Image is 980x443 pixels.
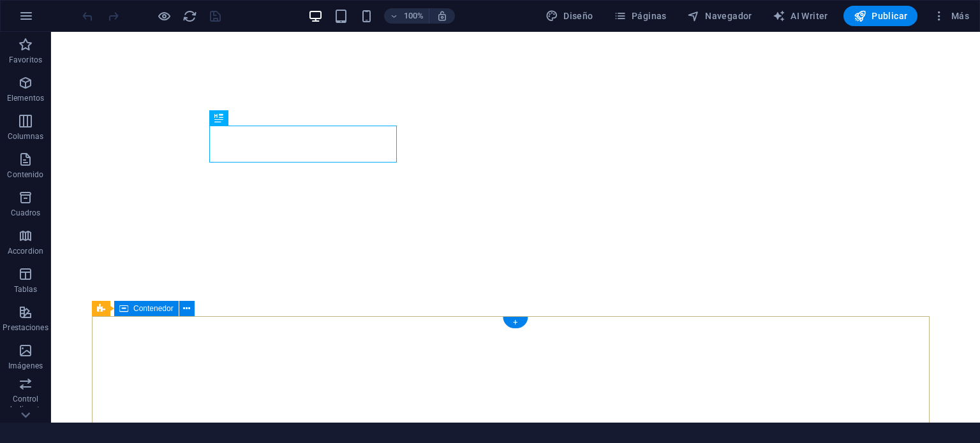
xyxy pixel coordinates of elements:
button: Páginas [609,6,672,26]
p: Accordion [8,246,43,256]
span: Navegador [687,10,752,22]
span: Contenedor [133,305,174,312]
p: Imágenes [8,361,43,371]
p: Contenido [7,170,43,180]
p: Columnas [8,131,44,142]
p: Tablas [14,284,38,294]
div: Diseño (Ctrl+Alt+Y) [540,6,598,26]
i: Volver a cargar página [182,9,197,24]
button: AI Writer [768,6,833,26]
button: Diseño [540,6,598,26]
button: 100% [384,8,429,24]
span: Páginas [614,10,667,22]
p: Cuadros [11,208,41,218]
span: Diseño [546,10,593,22]
div: + [503,317,528,328]
button: Haz clic para salir del modo de previsualización y seguir editando [156,8,172,24]
span: Más [933,10,969,22]
h6: 100% [403,8,424,24]
button: Más [928,6,974,26]
button: Navegador [682,6,757,26]
p: Prestaciones [3,323,48,333]
i: Al redimensionar, ajustar el nivel de zoom automáticamente para ajustarse al dispositivo elegido. [436,10,448,22]
span: Publicar [854,10,908,22]
span: AI Writer [773,10,828,22]
p: Elementos [7,93,44,103]
button: reload [182,8,197,24]
button: Publicar [843,6,918,26]
p: Favoritos [9,55,42,65]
